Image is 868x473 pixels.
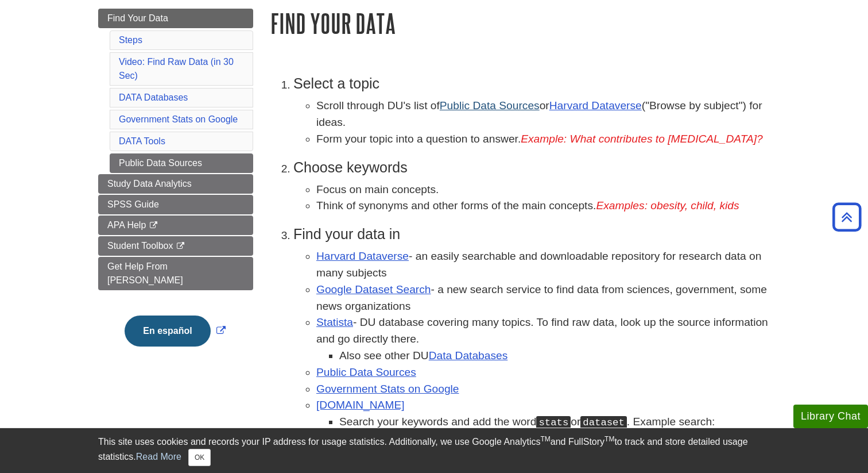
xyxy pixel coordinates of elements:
kbd: dataset [580,416,627,429]
span: APA Help [107,220,146,230]
a: APA Help [98,216,253,235]
h3: Select a topic [293,75,770,92]
a: Data Databases [429,349,508,362]
em: Example: What contributes to [MEDICAL_DATA]? [521,133,763,145]
a: Public Data Sources [440,99,540,111]
button: Library Chat [793,405,868,428]
a: Government Stats on Google [316,383,459,395]
button: Close [188,449,211,466]
li: Focus on main concepts. [316,182,770,198]
kbd: stats [536,416,571,429]
a: Study Data Analytics [98,174,253,194]
span: SPSS Guide [107,199,159,209]
a: Get Help From [PERSON_NAME] [98,257,253,290]
a: DATA Databases [119,93,188,102]
a: [DOMAIN_NAME] [316,399,405,411]
a: Read More [136,452,181,462]
a: Harvard Dataverse [549,99,642,111]
h3: Find your data in [293,226,770,243]
span: Study Data Analytics [107,179,192,189]
li: Search your keywords and add the word or . Example search: [339,414,770,447]
a: SPSS Guide [98,195,253,214]
a: Harvard Dataverse [316,250,409,262]
span: Get Help From [PERSON_NAME] [107,262,183,285]
h3: Choose keywords [293,159,770,176]
i: This link opens in a new window [149,222,158,229]
sup: TM [604,435,614,443]
li: Form your topic into a question to answer. [316,131,770,148]
sup: TM [540,435,550,443]
li: Think of synonyms and other forms of the main concepts. [316,198,770,214]
a: Link opens in new window [122,326,228,336]
a: Find Your Data [98,9,253,28]
button: En español [125,316,210,347]
a: Public Data Sources [110,153,253,173]
a: Steps [119,35,142,45]
a: Back to Top [828,209,865,225]
a: Public Data Sources [316,366,416,378]
li: Also see other DU [339,348,770,364]
em: Examples: obesity, child, kids [596,199,739,211]
li: - an easily searchable and downloadable repository for research data on many subjects [316,248,770,282]
li: - DU database covering many topics. To find raw data, look up the source information and go direc... [316,314,770,364]
span: Student Toolbox [107,241,173,251]
a: Student Toolbox [98,236,253,256]
span: Find Your Data [107,13,168,23]
div: This site uses cookies and records your IP address for usage statistics. Additionally, we use Goo... [98,435,770,466]
div: Guide Page Menu [98,9,253,366]
a: DATA Tools [119,136,165,146]
li: - a new search service to find data from sciences, government, some news organizations [316,282,770,315]
a: Google Dataset Search [316,283,431,295]
h1: Find Your Data [270,9,770,38]
a: Statista [316,316,353,328]
a: Video: Find Raw Data (in 30 Sec) [119,57,234,80]
li: Scroll through DU's list of or ("Browse by subject") for ideas. [316,98,770,131]
i: This link opens in a new window [176,243,185,250]
a: Government Stats on Google [119,114,238,124]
